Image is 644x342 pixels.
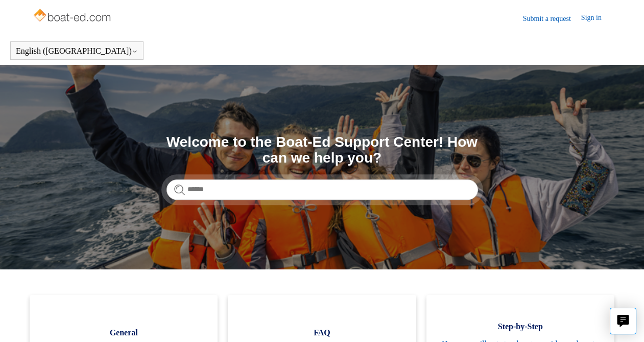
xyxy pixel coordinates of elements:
[166,179,478,200] input: Search
[32,6,113,27] img: Boat-Ed Help Center home page
[523,13,581,24] a: Submit a request
[166,134,478,166] h1: Welcome to the Boat-Ed Support Center! How can we help you?
[45,327,202,339] span: General
[581,12,612,25] a: Sign in
[243,327,400,339] span: FAQ
[442,321,599,333] span: Step-by-Step
[610,308,636,334] button: Live chat
[16,47,138,56] button: English ([GEOGRAPHIC_DATA])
